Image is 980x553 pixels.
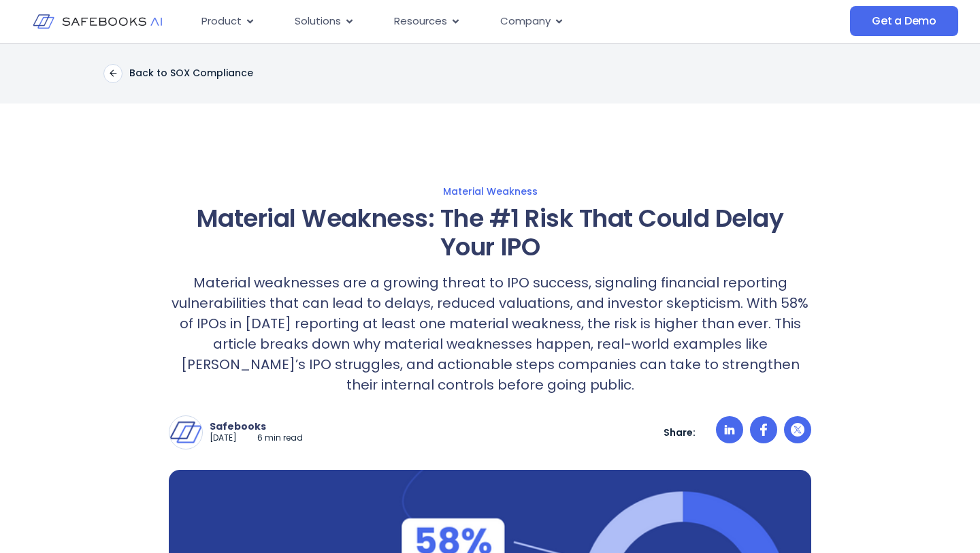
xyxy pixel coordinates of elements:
[191,8,745,35] div: Menu Toggle
[169,416,202,449] img: Safebooks
[201,14,242,29] span: Product
[210,420,303,432] p: Safebooks
[295,14,341,29] span: Solutions
[169,272,811,395] p: Material weaknesses are a growing threat to IPO success, signaling financial reporting vulnerabil...
[872,14,936,28] span: Get a Demo
[169,204,811,262] h1: Material Weakness: The #1 Risk That Could Delay Your IPO
[210,432,237,444] p: [DATE]
[191,8,745,35] nav: Menu
[664,426,696,439] p: Share:
[129,67,253,79] p: Back to SOX Compliance
[257,432,303,444] p: 6 min read
[500,14,551,29] span: Company
[103,64,253,83] a: Back to SOX Compliance
[35,185,945,197] a: Material Weakness
[850,6,958,36] a: Get a Demo
[394,14,447,29] span: Resources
